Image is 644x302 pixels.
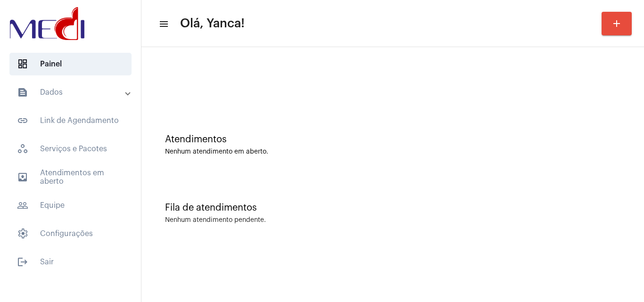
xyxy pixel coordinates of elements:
[17,58,28,70] span: sidenav icon
[17,87,28,98] mat-icon: sidenav icon
[17,87,126,98] mat-panel-title: Dados
[9,222,132,245] span: Configurações
[9,194,132,217] span: Equipe
[9,251,132,273] span: Sair
[17,256,28,268] mat-icon: sidenav icon
[9,53,132,75] span: Painel
[9,109,132,132] span: Link de Agendamento
[165,217,266,224] div: Nenhum atendimento pendente.
[17,143,28,155] span: sidenav icon
[6,81,141,104] mat-expansion-panel-header: sidenav iconDados
[17,115,28,126] mat-icon: sidenav icon
[8,5,87,42] img: d3a1b5fa-500b-b90f-5a1c-719c20e9830b.png
[180,16,245,31] span: Olá, Yanca!
[9,138,132,160] span: Serviços e Pacotes
[9,166,132,188] span: Atendimentos em aberto
[17,228,28,239] span: sidenav icon
[158,18,168,30] mat-icon: sidenav icon
[17,171,28,183] mat-icon: sidenav icon
[611,18,622,29] mat-icon: add
[165,203,620,213] div: Fila de atendimentos
[165,134,620,145] div: Atendimentos
[17,200,28,211] mat-icon: sidenav icon
[165,148,620,155] div: Nenhum atendimento em aberto.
